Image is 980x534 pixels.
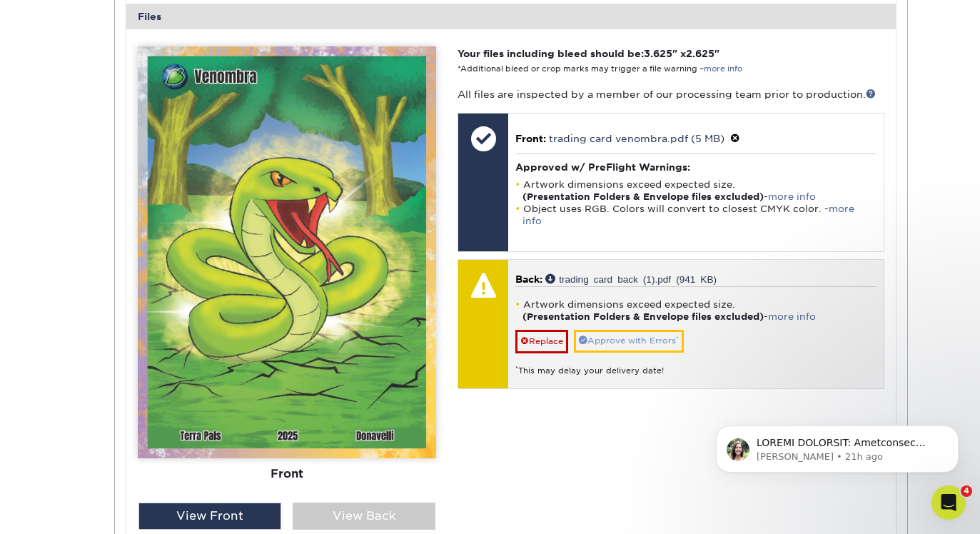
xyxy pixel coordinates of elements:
iframe: Intercom notifications message [694,396,980,495]
span: Front: [515,133,546,144]
span: 3.625 [644,48,672,59]
span: Back: [515,273,542,285]
small: *Additional bleed or crop marks may trigger a file warning – [458,64,742,74]
span: 2.625 [686,48,714,59]
h4: Approved w/ PreFlight Warnings: [515,161,876,173]
li: Artwork dimensions exceed expected size. - [515,298,876,323]
a: Replace [515,330,568,353]
p: All files are inspected by a member of our processing team prior to production. [458,87,884,101]
div: Front [138,458,436,490]
a: more info [768,311,816,322]
a: trading card back (1).pdf (941 KB) [545,273,717,283]
a: more info [522,203,854,226]
strong: (Presentation Folders & Envelope files excluded) [522,191,764,202]
div: Files [126,4,896,29]
div: This may delay your delivery date! [515,353,876,377]
li: Artwork dimensions exceed expected size. - [515,178,876,203]
div: View Back [293,503,435,530]
a: Approve with Errors* [574,330,684,352]
strong: (Presentation Folders & Envelope files excluded) [522,311,764,322]
a: more info [768,191,816,202]
a: trading card venombra.pdf (5 MB) [549,133,724,144]
strong: Your files including bleed should be: " x " [458,48,719,59]
span: 4 [961,485,972,497]
li: Object uses RGB. Colors will convert to closest CMYK color. - [515,203,876,227]
iframe: Intercom live chat [931,485,966,520]
a: more info [704,64,742,74]
p: Message from Julie, sent 21h ago [62,55,246,68]
div: View Front [138,503,281,530]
